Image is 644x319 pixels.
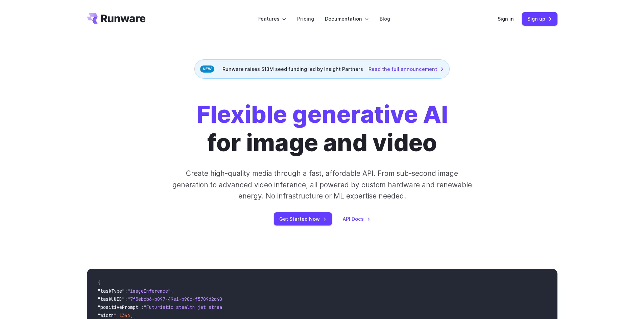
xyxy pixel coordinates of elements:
span: , [171,288,173,294]
span: "width" [98,312,117,318]
span: "7f3ebcb6-b897-49e1-b98c-f5789d2d40d7" [127,296,230,302]
a: Sign in [498,15,514,23]
a: Pricing [297,15,314,23]
span: "positivePrompt" [98,304,141,310]
span: "Futuristic stealth jet streaking through a neon-lit cityscape with glowing purple exhaust" [144,304,390,310]
a: Go to / [87,13,146,24]
div: Runware raises $13M seed funding led by Insight Partners [194,59,450,79]
span: : [141,304,144,310]
strong: Flexible generative AI [196,100,448,129]
span: : [117,312,119,318]
p: Create high-quality media through a fast, affordable API. From sub-second image generation to adv... [171,168,473,202]
h1: for image and video [196,100,448,157]
span: : [125,296,127,302]
a: Get Started Now [274,212,332,225]
a: Sign up [522,12,557,25]
a: Read the full announcement [368,65,444,73]
span: "imageInference" [127,288,171,294]
span: , [130,312,133,318]
span: "taskUUID" [98,296,125,302]
label: Features [258,15,286,23]
span: : [125,288,127,294]
span: "taskType" [98,288,125,294]
span: { [98,280,100,286]
a: API Docs [343,215,371,223]
span: 1344 [119,312,130,318]
label: Documentation [325,15,369,23]
a: Blog [380,15,390,23]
